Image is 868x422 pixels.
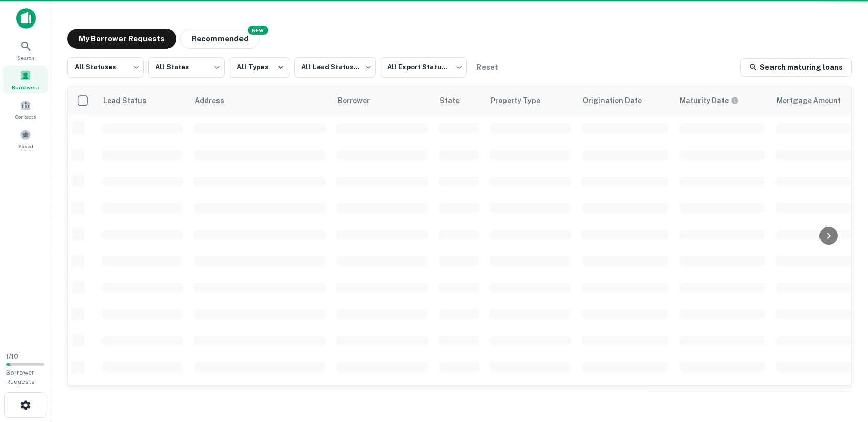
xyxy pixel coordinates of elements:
button: Reset [471,57,503,78]
a: Search maturing loans [740,58,852,77]
th: Property Type [485,86,576,115]
span: Search [17,54,34,62]
th: Lead Status [97,86,188,115]
span: Borrower Requests [6,369,35,385]
th: Address [188,86,331,115]
img: capitalize-icon.png [16,8,36,29]
th: Maturity dates displayed may be estimated. Please contact the lender for the most accurate maturi... [673,86,770,115]
button: Recommended [180,29,260,49]
span: Mortgage Amount [777,94,854,107]
button: All Types [229,57,290,78]
h6: Maturity Date [680,95,729,106]
span: Borrowers [12,83,39,91]
button: My Borrower Requests [67,29,176,49]
span: Property Type [491,94,553,107]
span: Origination Date [583,94,655,107]
div: Maturity dates displayed may be estimated. Please contact the lender for the most accurate maturi... [680,95,739,106]
span: Borrower [337,94,383,107]
span: 1 / 10 [6,353,18,360]
th: State [433,86,485,115]
a: Borrowers [3,66,48,93]
a: Search [3,36,48,64]
div: All States [148,54,225,81]
th: Borrower [331,86,433,115]
th: Origination Date [576,86,673,115]
span: Lead Status [103,94,160,107]
div: All Statuses [67,54,144,81]
div: NEW [248,26,268,35]
span: Address [195,94,237,107]
a: Contacts [3,95,48,123]
div: All Export Statuses [380,54,467,81]
span: Contacts [15,113,36,121]
span: Saved [18,142,33,151]
span: Maturity dates displayed may be estimated. Please contact the lender for the most accurate maturi... [680,95,752,106]
a: Saved [3,125,48,153]
iframe: Chat Widget [817,340,868,389]
span: State [440,94,473,107]
div: All Lead Statuses [294,54,376,81]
